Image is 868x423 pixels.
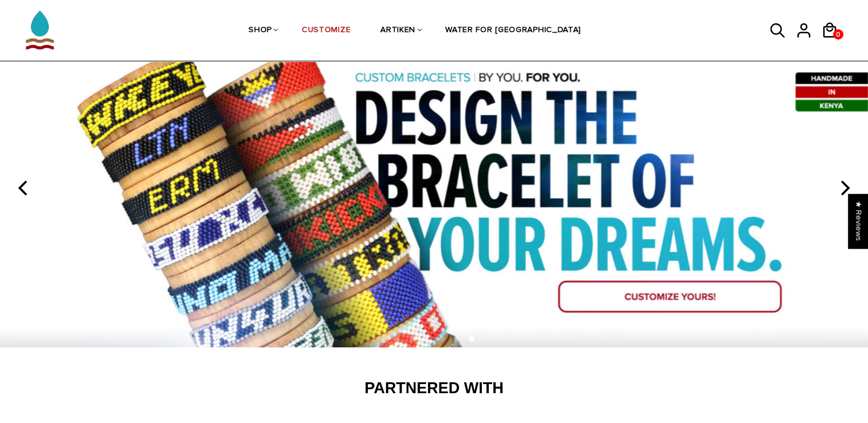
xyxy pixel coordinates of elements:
a: CUSTOMIZE [302,1,351,61]
a: WATER FOR [GEOGRAPHIC_DATA] [445,1,581,61]
button: previous [11,176,37,201]
span: 0 [833,28,843,42]
h2: Partnered With [76,379,793,398]
a: 0 [833,29,843,40]
a: ARTIKEN [380,1,415,61]
div: Click to open Judge.me floating reviews tab [848,194,868,248]
a: SHOP [248,1,272,61]
button: next [831,176,857,201]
